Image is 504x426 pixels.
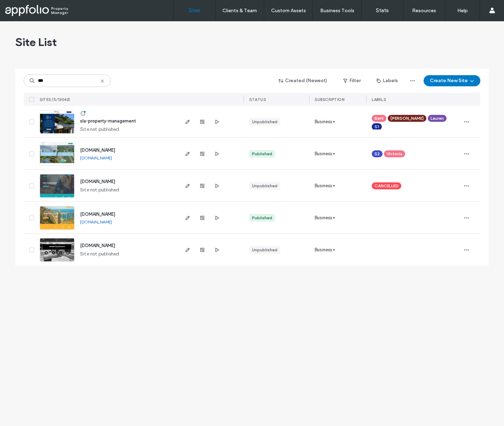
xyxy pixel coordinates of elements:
[315,214,335,221] span: Business+
[271,8,306,14] label: Custom Assets
[375,124,379,130] span: S1
[375,151,380,157] span: S2
[431,115,444,121] span: Lauren
[387,151,402,157] span: Victoria
[252,183,277,189] div: Unpublished
[315,182,335,189] span: Business+
[80,251,119,258] span: Site not published
[375,183,399,189] span: CANCELLED
[315,97,344,102] span: SUBSCRIPTION
[370,75,404,86] button: Labels
[189,7,200,14] label: Sites
[376,7,389,14] label: Stats
[412,8,436,14] label: Resources
[372,97,386,102] span: LABELS
[336,75,368,86] button: Filter
[391,115,424,121] span: [PERSON_NAME]
[252,247,277,253] div: Unpublished
[249,97,266,102] span: STATUS
[80,155,112,160] a: [DOMAIN_NAME]
[80,179,115,184] a: [DOMAIN_NAME]
[273,75,333,86] button: Created (Newest)
[80,243,115,248] a: [DOMAIN_NAME]
[80,148,115,153] a: [DOMAIN_NAME]
[80,126,119,133] span: Site not published
[80,212,115,217] a: [DOMAIN_NAME]
[40,97,70,102] span: SITES (5/13043)
[424,75,480,86] button: Create New Site
[252,119,277,125] div: Unpublished
[315,246,335,253] span: Business+
[252,151,272,157] div: Published
[252,215,272,221] div: Published
[16,5,30,11] span: Help
[315,118,335,125] span: Business+
[80,187,119,194] span: Site not published
[80,219,112,224] a: [DOMAIN_NAME]
[320,8,354,14] label: Business Tools
[222,8,257,14] label: Clients & Team
[375,115,384,121] span: Berti
[315,150,335,157] span: Business+
[15,35,57,49] span: Site List
[457,8,468,14] label: Help
[80,118,136,124] a: sla-property-management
